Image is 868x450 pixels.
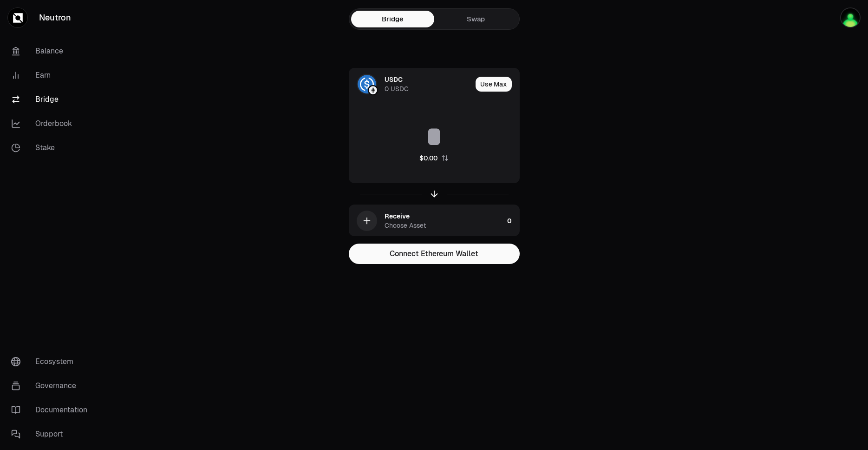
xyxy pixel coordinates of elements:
div: $0.00 [419,153,437,163]
button: Connect Ethereum Wallet [349,244,520,264]
a: Governance [4,374,100,398]
a: Stake [4,136,100,160]
a: Balance [4,39,100,63]
button: $0.00 [419,153,449,163]
div: USDC LogoEthereum LogoUSDC0 USDC [349,68,472,100]
a: Swap [434,11,517,27]
div: Choose Asset [385,221,426,230]
img: Ethereum Logo [369,86,377,94]
div: USDC [385,75,403,84]
div: 0 [507,205,519,237]
a: Ecosystem [4,350,100,374]
div: Receive [385,212,410,221]
img: USDC Logo [358,75,376,93]
button: ReceiveChoose Asset0 [349,205,519,237]
a: Orderbook [4,112,100,136]
a: Bridge [351,11,434,27]
a: Earn [4,63,100,87]
a: Documentation [4,398,100,422]
a: Bridge [4,87,100,112]
img: YaYaYa [840,7,861,28]
button: Use Max [476,77,512,92]
div: 0 USDC [385,84,409,93]
div: ReceiveChoose Asset [349,205,503,237]
a: Support [4,422,100,446]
